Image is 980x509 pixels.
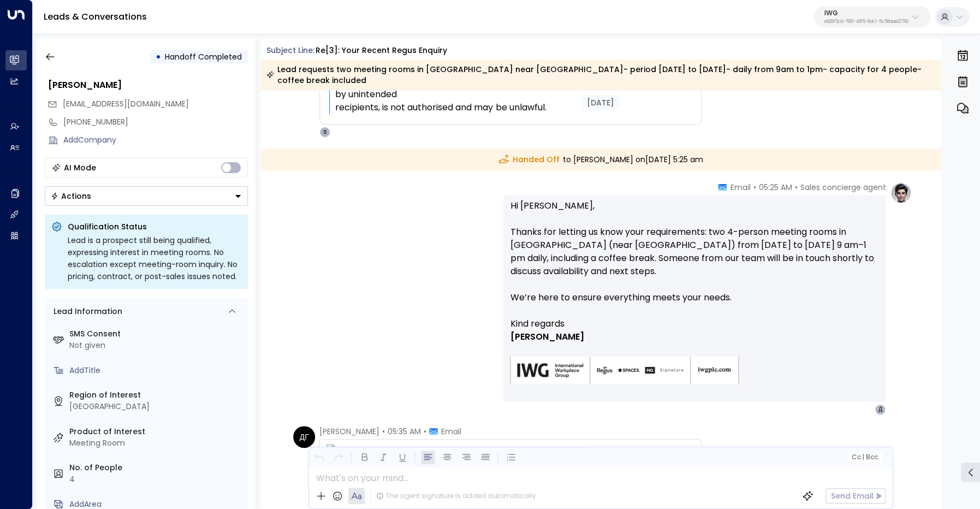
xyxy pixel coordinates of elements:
[813,7,930,27] button: IWGe92915cb-7661-49f5-9dc1-5c58aae37760
[63,98,189,109] span: [EMAIL_ADDRESS][DOMAIN_NAME]
[581,96,620,110] div: [DATE]
[63,116,248,128] div: [PHONE_NUMBER]
[794,182,797,193] span: •
[64,162,96,173] div: AI Mode
[753,182,756,193] span: •
[51,191,91,201] div: Actions
[165,51,242,62] span: Handoff Completed
[312,451,326,464] button: Undo
[852,453,878,461] span: Cc Bcc
[730,182,750,193] span: Email
[388,426,421,437] span: 05:35 AM
[758,182,792,193] span: 05:25 AM
[800,182,886,193] span: Sales concierge agent
[69,401,243,412] div: [GEOGRAPHIC_DATA]
[862,453,864,461] span: |
[63,134,248,146] div: AddCompany
[69,426,243,437] label: Product of Interest
[319,127,330,138] div: S
[69,462,243,474] label: No. of People
[68,221,241,232] p: Qualification Status
[69,437,243,449] div: Meeting Room
[48,79,248,92] div: [PERSON_NAME]
[875,404,886,415] div: Д
[69,340,243,351] div: Not given
[498,154,560,165] span: Handed Off
[69,328,243,340] label: SMS Consent
[44,10,147,23] a: Leads & Conversations
[293,426,315,448] div: ДГ
[510,199,879,317] p: Hi [PERSON_NAME], Thanks for letting us know your requirements: two 4-person meeting rooms in [GE...
[331,451,345,464] button: Redo
[45,186,248,206] div: Button group with a nested menu
[510,357,739,384] img: AIorK4zU2Kz5WUNqa9ifSKC9jFH1hjwenjvh85X70KBOPduETvkeZu4OqG8oPuqbwvp3xfXcMQJCRtwYb-SG
[50,306,122,317] div: Lead Information
[319,426,379,437] span: [PERSON_NAME]
[261,149,941,171] div: to [PERSON_NAME] on [DATE] 5:25 am
[510,317,564,330] span: Kind regards
[316,45,447,56] div: Re[3]: Your recent Regus enquiry
[63,98,189,110] span: dargerasimenko@inbox.ru
[376,491,536,501] div: The agent signature is added automatically
[824,20,908,24] p: e92915cb-7661-49f5-9dc1-5c58aae37760
[424,426,426,437] span: •
[266,45,314,56] span: Subject Line:
[68,234,241,282] div: Lead is a prospect still being qualified, expressing interest in meeting rooms. No escalation exc...
[45,186,248,206] button: Actions
[69,389,243,401] label: Region of Interest
[69,365,243,376] div: AddTitle
[69,474,243,485] div: 4
[510,317,879,398] div: Signature
[890,182,912,204] img: profile-logo.png
[824,10,908,16] p: IWG
[326,444,694,458] img: External email
[847,452,882,463] button: Cc|Bcc
[441,426,461,437] span: Email
[266,64,935,86] div: Lead requests two meeting rooms in [GEOGRAPHIC_DATA] near [GEOGRAPHIC_DATA]- period [DATE] to [DA...
[510,330,584,344] span: [PERSON_NAME]
[382,426,385,437] span: •
[156,47,161,67] div: •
